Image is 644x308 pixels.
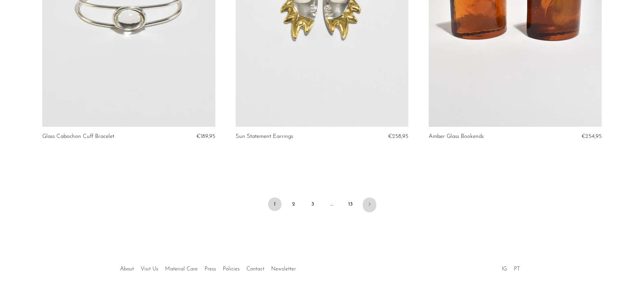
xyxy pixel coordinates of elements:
a: Material Care [165,266,198,272]
a: Press [205,266,216,272]
span: 1 [268,197,282,211]
a: Sun Statement Earrings [236,134,293,140]
span: €254,95 [581,134,602,139]
a: IG [502,266,507,272]
a: Amber Glass Bookends [429,134,484,140]
a: 3 [306,197,319,211]
ul: Quick links [117,261,299,274]
a: 13 [344,197,357,211]
a: Next [363,197,376,212]
a: About [120,266,134,272]
ul: Social Medias [498,261,523,274]
a: 2 [287,197,301,211]
a: Visit Us [141,266,158,272]
a: Contact [246,266,264,272]
span: €258,95 [388,134,408,139]
a: Glass Cabochon Cuff Bracelet [42,134,114,140]
a: PT [514,266,520,272]
span: €189,95 [196,134,215,139]
a: Policies [223,266,240,272]
span: … [325,197,338,211]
